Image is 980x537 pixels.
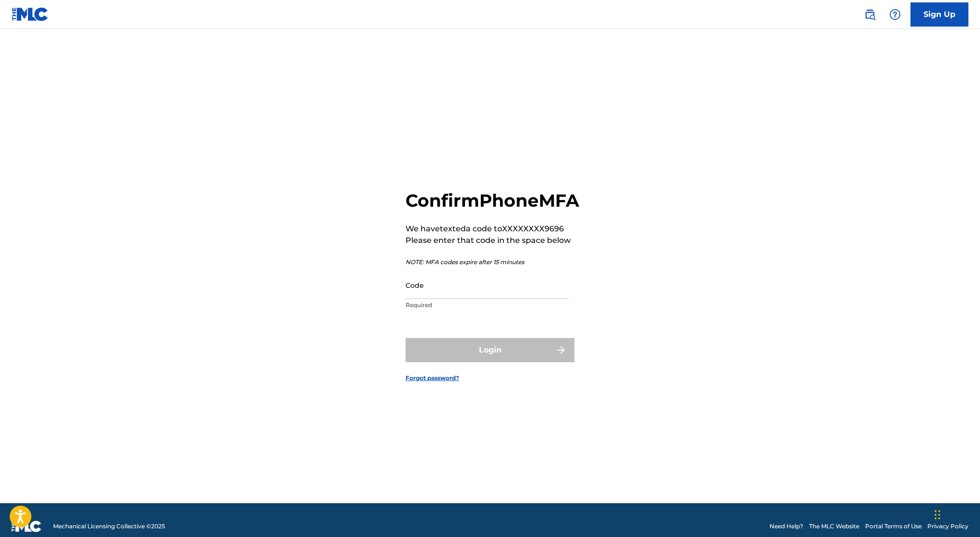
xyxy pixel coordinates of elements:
[12,521,42,532] img: logo
[932,491,980,537] iframe: Chat Widget
[864,9,876,20] img: search
[406,301,569,310] p: Required
[865,522,922,531] a: Portal Terms of Use
[935,500,940,529] div: Drag
[885,5,905,24] div: Help
[889,9,901,20] img: help
[12,7,49,21] img: MLC Logo
[406,223,579,235] p: We have texted a code to XXXXXXXX9696
[910,2,968,27] a: Sign Up
[927,522,968,531] a: Privacy Policy
[406,235,579,246] p: Please enter that code in the space below
[406,190,579,212] h2: Confirm Phone MFA
[406,258,579,267] p: NOTE: MFA codes expire after 15 minutes
[770,522,803,531] a: Need Help?
[809,522,859,531] a: The MLC Website
[406,374,459,382] a: Forgot password?
[53,522,165,531] span: Mechanical Licensing Collective © 2025
[860,5,880,24] a: Public Search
